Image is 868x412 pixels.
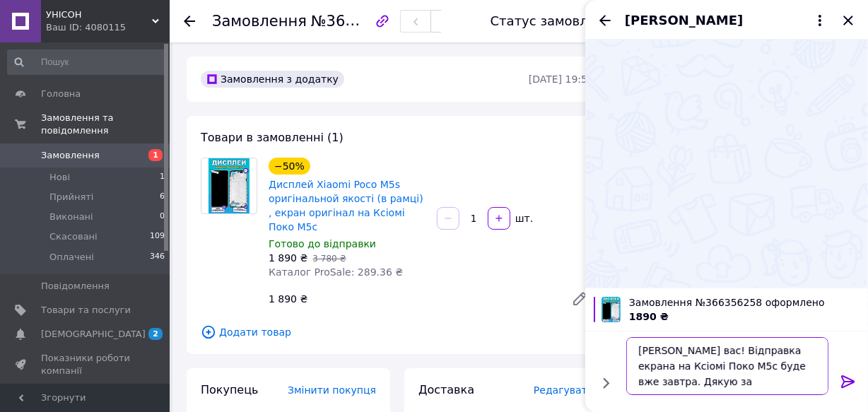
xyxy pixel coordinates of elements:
span: [DEMOGRAPHIC_DATA] [41,328,146,341]
span: Додати товар [201,324,594,340]
span: Нові [49,171,70,184]
span: [PERSON_NAME] [625,11,743,30]
span: Прийняті [49,191,93,204]
img: Дисплей Xiaomi Poco M5s оригінальной якості (в рамці) , екран оригінал на Ксіомі Поко М5с [209,158,250,213]
a: Редагувати [565,285,594,313]
button: Назад [597,12,614,29]
span: Показники роботи компанії [41,352,131,377]
time: [DATE] 19:50 [529,73,594,85]
span: Замовлення [212,13,307,30]
div: шт. [512,211,534,225]
span: Оплачені [49,251,94,264]
span: УНІСОН [46,8,152,21]
span: Змінити покупця [288,384,376,396]
span: Замовлення №366356258 оформлено [629,295,860,310]
span: 3 780 ₴ [312,254,346,264]
span: 109 [150,230,165,243]
input: Пошук [7,49,166,75]
button: Закрити [840,12,857,29]
span: 2 [148,328,163,340]
span: Редагувати [534,384,594,396]
span: Замовлення [41,149,100,162]
span: Замовлення та повідомлення [41,112,170,137]
span: 0 [160,211,165,223]
span: Виконані [49,211,93,223]
span: 346 [150,251,165,264]
div: Замовлення з додатку [201,71,344,88]
span: 1890 ₴ [629,311,669,322]
span: 1 890 ₴ [269,252,307,264]
span: №366356258 [311,12,411,30]
div: −50% [269,158,310,175]
img: 6690226892_w100_h100_displej-xiaomi-poco.jpg [602,297,621,322]
span: Повідомлення [41,280,110,293]
span: Каталог ProSale: 289.36 ₴ [269,266,403,278]
span: 1 [148,149,163,161]
span: Головна [41,88,81,100]
div: Статус замовлення [491,14,621,28]
button: Показати кнопки [597,374,615,392]
span: Покупець [201,383,259,396]
span: Скасовані [49,230,98,243]
span: Товари та послуги [41,304,131,317]
div: Ваш ID: 4080115 [46,21,170,34]
span: Доставка [418,383,474,396]
span: 1 [160,171,165,184]
div: 1 890 ₴ [263,289,560,309]
button: [PERSON_NAME] [625,11,828,30]
span: Готово до відправки [269,238,376,249]
span: Товари в замовленні (1) [201,131,344,144]
span: 6 [160,191,165,204]
textarea: [PERSON_NAME] вас! Відправка екрана на Ксіомі Поко М5с буде вже завтра. Дякую за замовлення. [626,337,828,395]
div: Повернутися назад [184,14,195,28]
a: Дисплей Xiaomi Poco M5s оригінальной якості (в рамці) , екран оригінал на Ксіомі Поко М5с [269,179,423,233]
